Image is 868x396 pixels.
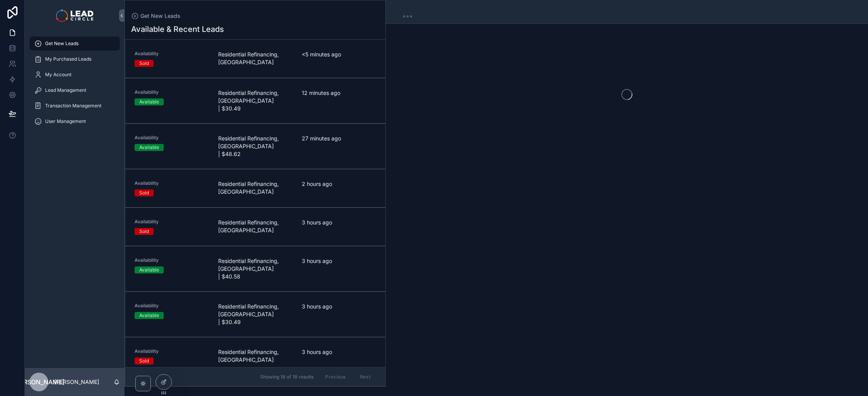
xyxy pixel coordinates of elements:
span: Availability [135,51,209,57]
span: User Management [45,118,86,124]
span: Availability [135,303,209,309]
a: Get New Leads [131,12,180,20]
div: Sold [139,189,149,196]
span: Availability [135,135,209,141]
span: My Purchased Leads [45,56,91,62]
a: AvailabilityAvailableResidential Refinancing, [GEOGRAPHIC_DATA] | $30.493 hours ago [125,292,385,337]
span: 3 hours ago [302,257,376,265]
div: Available [139,312,159,319]
img: App logo [56,9,93,22]
span: Showing 18 of 18 results [260,374,313,380]
span: Availability [135,257,209,263]
span: Residential Refinancing, [GEOGRAPHIC_DATA] [218,180,292,196]
a: Lead Managament [30,83,120,97]
a: User Management [30,114,120,128]
span: Residential Refinancing, [GEOGRAPHIC_DATA] | $48.62 [218,135,292,158]
a: Transaction Management [30,99,120,113]
div: Sold [139,228,149,235]
span: 12 minutes ago [302,89,376,97]
a: AvailabilityAvailableResidential Refinancing, [GEOGRAPHIC_DATA] | $40.583 hours ago [125,246,385,292]
span: Transaction Management [45,103,101,109]
p: [PERSON_NAME] [54,378,99,386]
a: AvailabilitySoldResidential Refinancing, [GEOGRAPHIC_DATA]3 hours ago [125,208,385,246]
div: Sold [139,60,149,67]
div: Available [139,98,159,105]
span: My Account [45,72,72,78]
a: AvailabilitySoldResidential Refinancing, [GEOGRAPHIC_DATA]<5 minutes ago [125,40,385,78]
span: 27 minutes ago [302,135,376,142]
a: AvailabilitySoldResidential Refinancing, [GEOGRAPHIC_DATA]3 hours ago [125,337,385,376]
a: My Account [30,68,120,82]
span: Availability [135,89,209,95]
span: Get New Leads [45,40,79,47]
span: 3 hours ago [302,348,376,356]
h1: Available & Recent Leads [131,24,224,35]
span: Residential Refinancing, [GEOGRAPHIC_DATA] | $30.49 [218,89,292,112]
span: Get New Leads [140,12,180,20]
div: scrollable content [25,31,124,138]
a: AvailabilityAvailableResidential Refinancing, [GEOGRAPHIC_DATA] | $30.4912 minutes ago [125,78,385,124]
a: AvailabilitySoldResidential Refinancing, [GEOGRAPHIC_DATA]2 hours ago [125,169,385,208]
span: Lead Managament [45,87,86,93]
a: My Purchased Leads [30,52,120,66]
span: Residential Refinancing, [GEOGRAPHIC_DATA] | $40.58 [218,257,292,280]
span: Availability [135,348,209,354]
span: [PERSON_NAME] [13,377,65,387]
a: Get New Leads [30,37,120,51]
span: 2 hours ago [302,180,376,188]
div: Available [139,144,159,151]
span: Residential Refinancing, [GEOGRAPHIC_DATA] [218,348,292,364]
span: 3 hours ago [302,303,376,310]
a: AvailabilityAvailableResidential Refinancing, [GEOGRAPHIC_DATA] | $48.6227 minutes ago [125,124,385,169]
span: <5 minutes ago [302,51,376,58]
div: Available [139,266,159,273]
span: Availability [135,219,209,225]
span: Availability [135,180,209,186]
span: 3 hours ago [302,219,376,226]
div: Sold [139,357,149,364]
span: Residential Refinancing, [GEOGRAPHIC_DATA] [218,51,292,66]
span: Residential Refinancing, [GEOGRAPHIC_DATA] [218,219,292,234]
span: Residential Refinancing, [GEOGRAPHIC_DATA] | $30.49 [218,303,292,326]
